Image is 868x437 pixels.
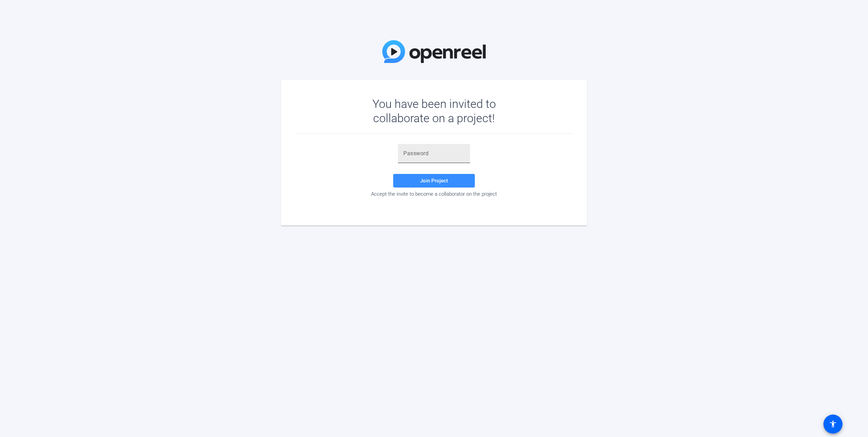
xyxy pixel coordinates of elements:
[393,174,475,188] button: Join Project
[829,420,837,428] mat-icon: accessibility
[420,178,448,184] span: Join Project
[295,191,573,197] div: Accept the invite to become a collaborator on the project
[403,149,465,158] input: Password
[382,40,486,63] img: OpenReel Logo
[353,97,516,125] div: You have been invited to collaborate on a project!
